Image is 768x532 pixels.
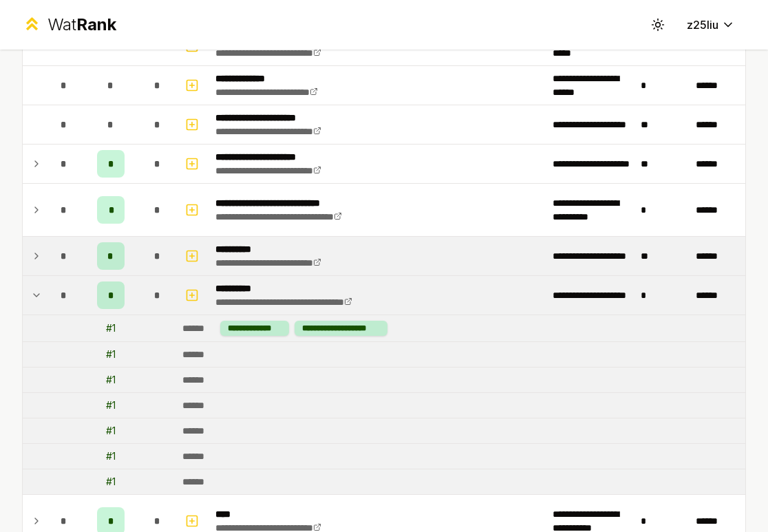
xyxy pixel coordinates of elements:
button: z25liu [676,12,746,37]
span: z25liu [687,17,718,33]
div: # 1 [106,373,116,387]
div: # 1 [106,398,116,412]
div: Wat [47,14,116,36]
div: # 1 [106,475,116,489]
div: # 1 [106,348,116,361]
div: # 1 [106,424,116,438]
span: Rank [76,14,116,34]
a: WatRank [22,14,116,36]
div: # 1 [106,449,116,463]
div: # 1 [106,321,116,335]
